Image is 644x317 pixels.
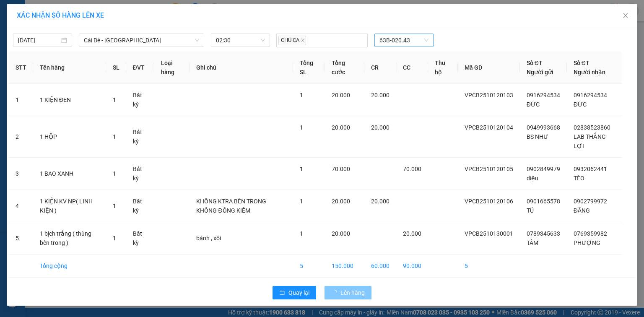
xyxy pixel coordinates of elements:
[332,124,350,131] span: 20.000
[154,52,190,84] th: Loại hàng
[458,255,520,278] td: 5
[332,92,350,99] span: 20.000
[574,60,589,66] span: Số ĐT
[458,52,520,84] th: Mã GD
[574,69,605,75] span: Người nhận
[126,158,154,190] td: Bất kỳ
[574,175,584,182] span: TÈO
[428,52,457,84] th: Thu hộ
[340,288,365,297] span: Lên hàng
[574,92,607,99] span: 0916294534
[396,52,428,84] th: CC
[126,222,154,255] td: Bất kỳ
[574,239,600,246] span: PHƯỢNG
[278,36,306,45] span: CHÚ CA
[293,52,325,84] th: Tổng SL
[9,222,33,255] td: 5
[113,170,116,177] span: 1
[190,52,293,84] th: Ghi chú
[17,11,104,19] span: XÁC NHẬN SỐ HÀNG LÊN XE
[18,36,60,45] input: 13/10/2025
[332,166,350,172] span: 70.000
[113,133,116,140] span: 1
[33,255,106,278] td: Tổng cộng
[33,158,106,190] td: 1 BAO XANH
[527,207,534,214] span: TÚ
[325,255,364,278] td: 150.000
[379,34,428,47] span: 63B-020.43
[300,198,303,205] span: 1
[403,230,421,237] span: 20.000
[106,52,126,84] th: SL
[331,290,340,296] span: loading
[33,84,106,116] td: 1 KIỆN ĐEN
[195,38,200,43] span: down
[465,198,513,205] span: VPCB2510120106
[527,166,560,172] span: 0902849979
[371,92,390,99] span: 20.000
[126,52,154,84] th: ĐVT
[300,124,303,131] span: 1
[396,255,428,278] td: 90.000
[84,34,199,47] span: Cái Bè - Sài Gòn
[9,84,33,116] td: 1
[574,124,610,131] span: 02838523860
[9,52,33,84] th: STT
[574,198,607,205] span: 0902799972
[126,84,154,116] td: Bất kỳ
[216,34,265,47] span: 02:30
[574,230,607,237] span: 0769359982
[113,96,116,103] span: 1
[574,133,606,149] span: LAB THẮNG LỢI
[113,203,116,209] span: 1
[403,166,421,172] span: 70.000
[527,69,553,75] span: Người gửi
[293,255,325,278] td: 5
[273,286,316,299] button: rollbackQuay lại
[527,133,548,140] span: BS NHƯ
[574,101,587,108] span: ĐỨC
[527,230,560,237] span: 0789345633
[332,198,350,205] span: 20.000
[126,190,154,222] td: Bất kỳ
[364,255,396,278] td: 60.000
[9,190,33,222] td: 4
[325,286,371,299] button: Lên hàng
[465,166,513,172] span: VPCB2510120105
[33,52,106,84] th: Tên hàng
[301,38,305,42] span: close
[300,92,303,99] span: 1
[288,288,309,297] span: Quay lại
[364,52,396,84] th: CR
[527,124,560,131] span: 0949993668
[465,124,513,131] span: VPCB2510120104
[33,190,106,222] td: 1 KIỆN KV NP( LINH KIỆN )
[113,235,116,242] span: 1
[527,101,540,108] span: ĐỨC
[9,158,33,190] td: 3
[300,230,303,237] span: 1
[574,207,590,214] span: ĐĂNG
[33,222,106,255] td: 1 bịch trắng ( thùng bên trong )
[465,92,513,99] span: VPCB2510120103
[196,235,221,242] span: bánh , xôi
[196,198,266,214] span: KHÔNG KTRA BÊN TRONG KHÔNG ĐỒNG KIỂM
[527,239,538,246] span: TÂM
[371,124,390,131] span: 20.000
[300,166,303,172] span: 1
[126,116,154,158] td: Bất kỳ
[465,230,513,237] span: VPCB2510130001
[527,92,560,99] span: 0916294534
[371,198,390,205] span: 20.000
[527,175,538,182] span: diệu
[614,4,637,28] button: Close
[325,52,364,84] th: Tổng cước
[622,12,629,19] span: close
[332,230,350,237] span: 20.000
[527,60,543,66] span: Số ĐT
[574,166,607,172] span: 0932062441
[33,116,106,158] td: 1 HỘP
[279,290,285,296] span: rollback
[527,198,560,205] span: 0901665578
[9,116,33,158] td: 2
